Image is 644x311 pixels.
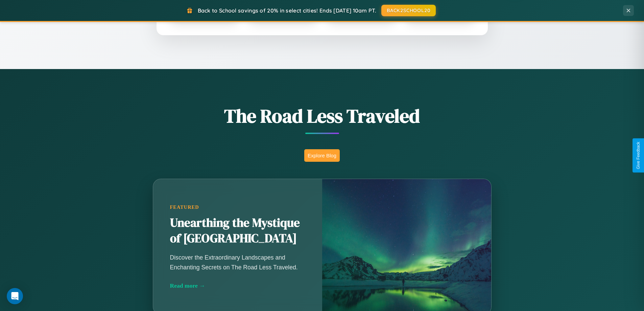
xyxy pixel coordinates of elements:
[170,215,305,246] h2: Unearthing the Mystique of [GEOGRAPHIC_DATA]
[636,142,641,169] div: Give Feedback
[170,253,305,272] p: Discover the Extraordinary Landscapes and Enchanting Secrets on The Road Less Traveled.
[198,7,376,14] span: Back to School savings of 20% in select cities! Ends [DATE] 10am PT.
[7,288,23,304] div: Open Intercom Messenger
[170,282,305,289] div: Read more →
[170,204,305,210] div: Featured
[304,149,340,162] button: Explore Blog
[119,103,525,129] h1: The Road Less Traveled
[381,5,436,16] button: BACK2SCHOOL20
